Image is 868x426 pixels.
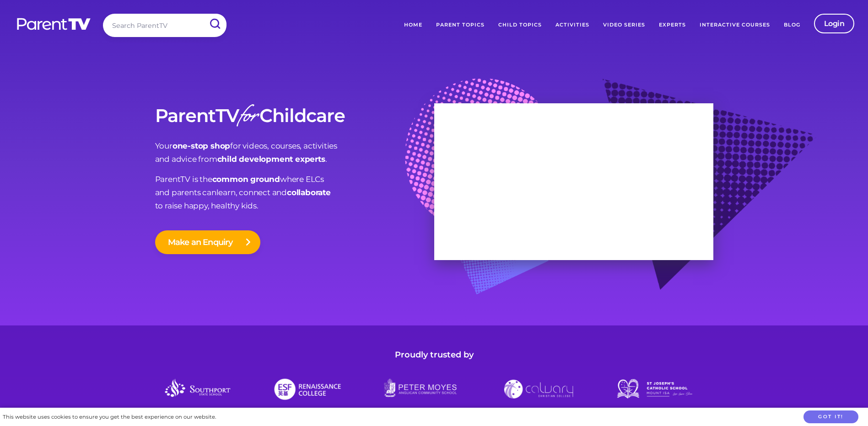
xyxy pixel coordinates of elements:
input: Search ParentTV [103,14,226,37]
a: Home [397,14,429,37]
a: Login [814,14,855,33]
a: Child Topics [491,14,549,37]
img: parenttv-logo-white.4c85aaf.svg [16,17,92,31]
p: Your for videos, courses, activities and advice from . [155,139,434,166]
strong: common ground [212,175,280,184]
a: Video Series [596,14,652,37]
a: Activities [549,14,596,37]
a: Parent Topics [429,14,491,37]
p: ParentTV is the where ELCs and parents can learn, connect and to raise happy, healthy kids. [155,173,434,213]
img: bg-graphic.baf108b.png [405,78,817,317]
button: Make an Enquiry [155,230,260,254]
strong: collaborate [287,188,331,197]
h1: ParentTV Childcare [155,106,434,126]
strong: child development experts [217,154,325,164]
input: Submit [203,14,226,34]
img: logos-schools.2a1e3f5.png [155,375,713,403]
button: Got it! [803,410,858,424]
a: Experts [652,14,693,37]
h4: Proudly trusted by [155,348,713,362]
em: for [239,98,258,138]
div: This website uses cookies to ensure you get the best experience on our website. [3,412,216,422]
a: Interactive Courses [693,14,777,37]
strong: one-stop shop [173,141,230,150]
a: Blog [777,14,807,37]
